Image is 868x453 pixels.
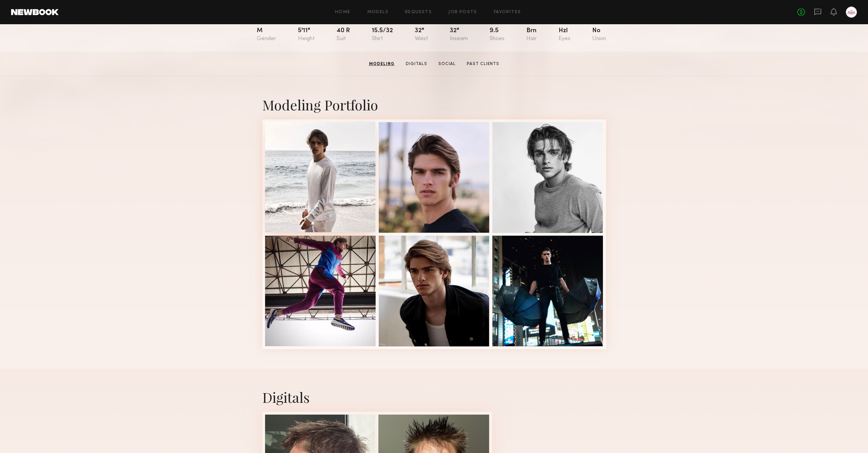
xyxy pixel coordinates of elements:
[494,10,521,15] a: Favorites
[367,10,388,15] a: Models
[262,96,606,114] div: Modeling Portfolio
[372,28,393,42] div: 15.5/32
[257,28,276,42] div: M
[366,61,397,67] a: Modeling
[436,61,458,67] a: Social
[448,10,477,15] a: Job Posts
[298,28,315,42] div: 5'11"
[403,61,430,67] a: Digitals
[335,10,351,15] a: Home
[336,28,350,42] div: 40 r
[592,28,606,42] div: No
[559,28,570,42] div: Hzl
[405,10,432,15] a: Requests
[415,28,428,42] div: 32"
[464,61,502,67] a: Past Clients
[262,388,606,406] div: Digitals
[526,28,537,42] div: Brn
[490,28,505,42] div: 9.5
[450,28,468,42] div: 32"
